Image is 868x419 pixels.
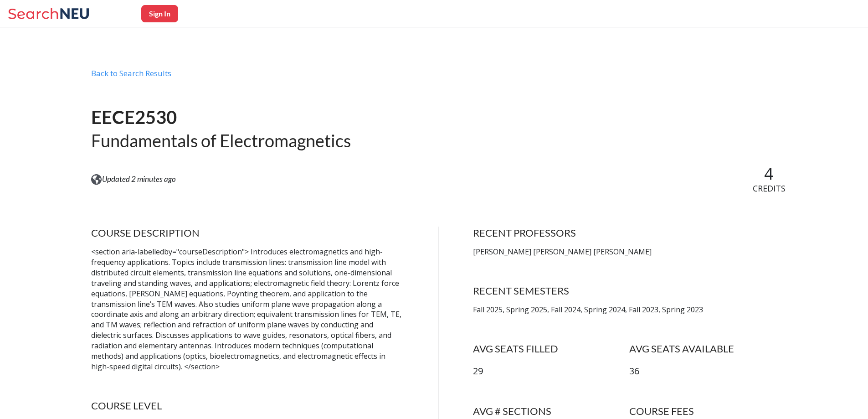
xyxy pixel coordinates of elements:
p: 29 [473,365,629,378]
h4: RECENT SEMESTERS [473,285,786,297]
span: 4 [764,162,774,185]
h4: AVG SEATS AVAILABLE [629,342,786,355]
h2: Fundamentals of Electromagnetics [91,129,351,152]
h4: AVG SEATS FILLED [473,342,629,355]
h4: AVG # SECTIONS [473,405,629,418]
p: 36 [629,365,786,378]
span: CREDITS [753,183,786,194]
h4: RECENT PROFESSORS [473,227,786,239]
p: <section aria-labelledby="courseDescription"> Introduces electromagnetics and high-frequency appl... [91,247,404,372]
p: [PERSON_NAME] [PERSON_NAME] [PERSON_NAME] [473,247,786,257]
p: Fall 2025, Spring 2025, Fall 2024, Spring 2024, Fall 2023, Spring 2023 [473,305,786,315]
h1: EECE2530 [91,106,351,129]
div: Back to Search Results [91,68,786,86]
button: Sign In [141,5,178,22]
h4: COURSE FEES [629,405,786,418]
span: Updated 2 minutes ago [102,174,176,184]
h4: COURSE LEVEL [91,399,404,412]
h4: COURSE DESCRIPTION [91,227,404,239]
